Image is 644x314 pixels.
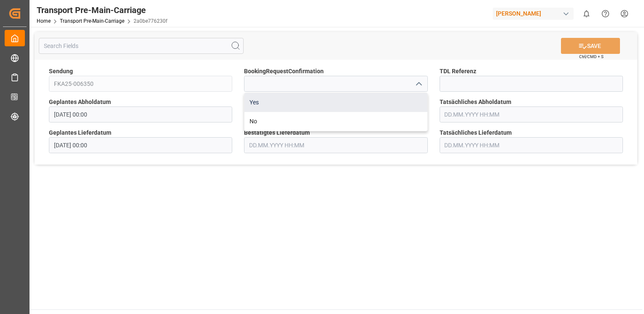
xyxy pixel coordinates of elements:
input: DD.MM.YYYY HH:MM [49,137,232,153]
button: Help Center [596,4,615,23]
span: Tatsächliches Lieferdatum [440,128,512,137]
a: Transport Pre-Main-Carriage [60,18,124,24]
input: DD.MM.YYYY HH:MM [49,106,232,122]
span: Bestätigtes Lieferdatum [244,128,310,137]
span: Geplantes Abholdatum [49,98,111,106]
span: Sendung [49,67,73,76]
input: Search Fields [39,38,244,54]
button: [PERSON_NAME] [493,5,577,21]
button: close menu [412,77,424,90]
div: Yes [244,93,427,112]
span: BookingRequestConfirmation [244,67,324,76]
input: DD.MM.YYYY HH:MM [440,106,623,122]
div: [PERSON_NAME] [493,8,574,20]
span: Geplantes Lieferdatum [49,128,111,137]
div: No [244,112,427,131]
div: Transport Pre-Main-Carriage [37,4,167,16]
input: DD.MM.YYYY HH:MM [244,137,427,153]
button: SAVE [561,38,620,54]
span: TDL Referenz [440,67,476,76]
button: show 0 new notifications [577,4,596,23]
span: Tatsächliches Abholdatum [440,98,511,106]
a: Home [37,18,51,24]
input: DD.MM.YYYY HH:MM [440,137,623,153]
span: Ctrl/CMD + S [579,53,604,60]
